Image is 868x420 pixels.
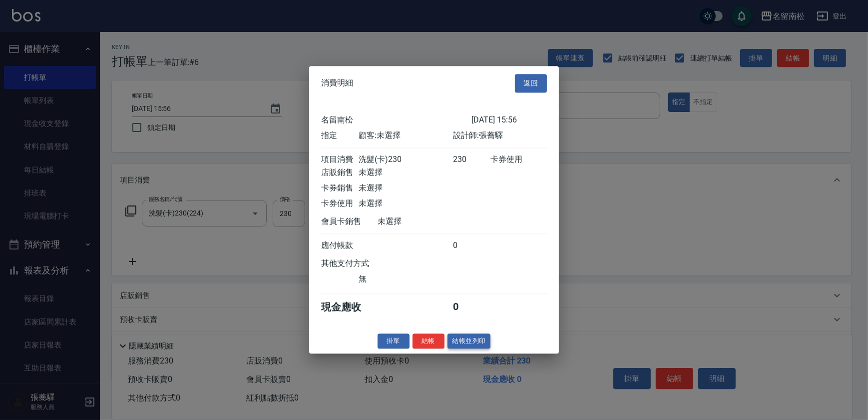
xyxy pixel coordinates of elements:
div: [DATE] 15:56 [471,115,547,125]
div: 0 [453,240,490,251]
div: 洗髮(卡)230 [359,154,452,165]
div: 應付帳款 [321,240,359,251]
div: 卡券使用 [321,198,359,209]
div: 0 [453,300,490,314]
div: 店販銷售 [321,167,359,178]
div: 無 [359,274,452,284]
div: 會員卡銷售 [321,216,378,227]
div: 卡券使用 [490,154,547,165]
div: 未選擇 [378,216,471,227]
button: 返回 [515,74,547,92]
div: 230 [453,154,490,165]
div: 項目消費 [321,154,359,165]
div: 未選擇 [359,167,452,178]
div: 設計師: 張蕎驛 [453,130,547,141]
div: 指定 [321,130,359,141]
div: 現金應收 [321,300,378,314]
div: 名留南松 [321,115,471,125]
div: 卡券銷售 [321,183,359,193]
span: 消費明細 [321,78,353,88]
div: 其他支付方式 [321,258,397,269]
button: 結帳 [413,333,444,349]
div: 未選擇 [359,183,452,193]
button: 結帳並列印 [447,333,491,349]
div: 顧客: 未選擇 [359,130,452,141]
button: 掛單 [378,333,410,349]
div: 未選擇 [359,198,452,209]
